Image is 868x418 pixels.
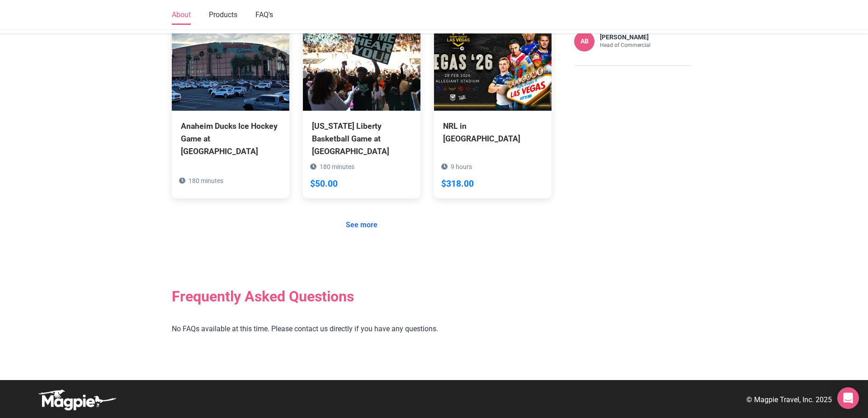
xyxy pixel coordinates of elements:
a: Products [209,6,237,25]
p: © Magpie Travel, Inc. 2025 [746,394,832,406]
h2: Frequently Asked Questions [172,288,552,305]
div: [US_STATE] Liberty Basketball Game at [GEOGRAPHIC_DATA] [312,120,411,158]
img: Anaheim Ducks Ice Hockey Game at Honda Center [172,20,289,111]
p: Head of Commercial [600,42,651,49]
div: Open Intercom Messenger [837,387,859,409]
p: No FAQs available at this time. Please contact us directly if you have any questions. [172,323,552,335]
div: AB [574,31,594,52]
span: 9 hours [451,163,472,170]
img: logo-white-d94fa1abed81b67a048b3d0f0ab5b955.png [36,389,118,411]
div: Anaheim Ducks Ice Hockey Game at [GEOGRAPHIC_DATA] [181,120,280,158]
span: 180 minutes [189,177,223,184]
img: NRL in Las Vegas [434,20,552,111]
a: NRL in [GEOGRAPHIC_DATA] 9 hours $318.00 [434,20,552,186]
h4: [PERSON_NAME] [600,33,651,41]
a: [US_STATE] Liberty Basketball Game at [GEOGRAPHIC_DATA] 180 minutes $50.00 [303,20,420,198]
div: NRL in [GEOGRAPHIC_DATA] [443,120,542,145]
div: $50.00 [310,177,338,191]
a: Anaheim Ducks Ice Hockey Game at [GEOGRAPHIC_DATA] 180 minutes [172,20,289,198]
img: New York Liberty Basketball Game at Barclays Center [303,20,420,111]
a: See more [340,216,383,234]
span: 180 minutes [320,163,354,170]
a: About [172,6,191,25]
div: $318.00 [441,177,474,191]
a: FAQ's [255,6,273,25]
